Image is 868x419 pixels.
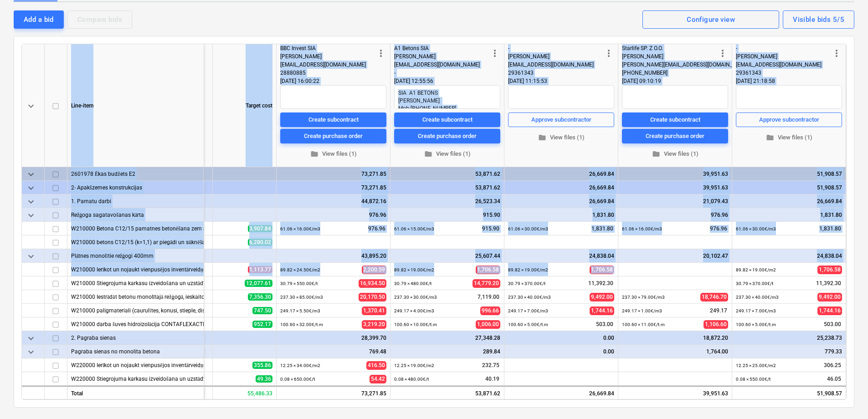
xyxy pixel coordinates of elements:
[817,266,842,274] span: 1,706.58
[367,225,386,233] span: 976.96
[394,249,500,263] div: 25,607.44
[622,322,665,327] small: 100.60 × 11.00€ / t.m
[622,345,728,358] div: 1,764.00
[508,61,594,68] span: [EMAIL_ADDRESS][DOMAIN_NAME]
[394,85,500,109] textarea: SIA A1 BETONS [PERSON_NAME] Mob:[PHONE_NUMBER] E-mail: [EMAIL_ADDRESS][DOMAIN_NAME]
[766,133,774,142] span: folder
[481,225,500,233] span: 915.90
[394,61,480,68] span: [EMAIL_ADDRESS][DOMAIN_NAME]
[280,77,386,85] div: [DATE] 16:00:22
[504,386,618,399] div: 26,669.84
[280,308,320,313] small: 249.17 × 5.50€ / m3
[256,375,272,383] span: 49.36
[71,358,200,372] div: W220000 Ierīkot un nojaukt vienpusējos inventārveidņus ar balstiem un stiprinājumiem monolīto sie...
[736,208,842,222] div: 1,831.80
[736,194,842,208] div: 26,669.84
[590,293,614,301] span: 9,492.00
[252,321,272,328] span: 952.17
[366,361,386,370] span: 416.50
[508,331,614,345] div: 0.00
[783,10,854,29] button: Visible bids 5/5
[476,266,500,274] span: 1,706.58
[736,181,842,194] div: 51,908.57
[213,44,277,167] div: Target cost
[508,52,603,61] div: [PERSON_NAME]
[398,149,497,159] span: View files (1)
[394,331,500,345] div: 27,348.28
[394,52,489,61] div: [PERSON_NAME]
[24,14,54,26] div: Add a bid
[67,44,204,167] div: Line-item
[394,69,489,77] div: -
[245,280,272,287] span: 12,077.61
[590,307,614,315] span: 1,744.16
[489,48,500,59] span: more_vert
[650,114,700,125] div: Create subcontract
[280,112,386,127] button: Create subcontract
[26,347,36,358] span: keyboard_arrow_down
[736,281,773,286] small: 30.79 × 370.00€ / t
[359,279,386,288] span: 16,934.50
[71,235,200,249] div: W210000 betons C12/15 (k=1,1) ar piegādi un sūknēšanu
[280,249,386,263] div: 43,895.20
[817,293,842,301] span: 9,492.00
[736,331,842,345] div: 25,238.73
[736,249,842,263] div: 24,838.04
[394,112,500,127] button: Create subcontract
[26,251,36,262] span: keyboard_arrow_down
[687,14,735,26] div: Configure view
[248,266,272,273] span: 1,113.77
[310,150,318,158] span: folder
[508,322,548,327] small: 100.60 × 5.00€ / t.m
[394,363,434,368] small: 12.25 × 19.00€ / m2
[622,61,749,68] span: [PERSON_NAME][EMAIL_ADDRESS][DOMAIN_NAME]
[394,208,500,222] div: 915.90
[473,279,500,288] span: 14,779.20
[424,150,432,158] span: folder
[248,293,272,301] span: 7,356.30
[508,308,548,313] small: 249.17 × 7.00€ / m3
[71,208,200,221] div: Režģoga sagatavošanas kārta
[508,181,614,194] div: 26,669.84
[512,133,611,143] span: View files (1)
[618,386,732,399] div: 39,951.63
[280,52,375,61] div: [PERSON_NAME]
[603,48,614,59] span: more_vert
[280,167,386,181] div: 73,271.85
[595,321,614,328] span: 503.00
[394,281,431,286] small: 30.79 × 480.00€ / t
[508,249,614,263] div: 24,838.04
[280,295,323,300] small: 237.30 × 85.00€ / m3
[280,267,320,272] small: 89.82 × 24.50€ / m2
[390,386,504,399] div: 53,871.62
[700,293,728,301] span: 18,746.70
[484,375,500,383] span: 40.19
[71,290,200,303] div: W210000 Iestrādāt betonu monolītajā režģogā, ieskaitot betona nosegšanu un kopšanu, virsmas slīpē...
[362,320,386,329] span: 3,219.20
[622,249,728,263] div: 20,102.47
[732,386,846,399] div: 51,908.57
[508,194,614,208] div: 26,669.84
[508,167,614,181] div: 26,669.84
[71,345,200,358] div: Pagraba sienas no monolīta betona
[71,222,200,235] div: W210000 Betona C12/15 pamatnes betonēšana zem monolītās dzelzsbetona plātnes 50mm biezumā
[280,226,320,231] small: 61.06 × 16.00€ / m3
[622,52,717,61] div: [PERSON_NAME]
[508,44,603,52] div: -
[71,181,200,194] div: 2- Apakšzemes konstrukcijas
[508,112,614,127] button: Approve subcontractor
[476,320,500,329] span: 1,006.00
[508,295,551,300] small: 237.30 × 40.00€ / m3
[736,44,831,52] div: -
[823,362,842,369] span: 306.25
[736,322,776,327] small: 100.60 × 5.00€ / t.m
[622,44,717,52] div: Starlife SP. Z O.O.
[477,293,500,301] span: 7,119.00
[740,133,838,143] span: View files (1)
[622,208,728,222] div: 976.96
[71,167,200,180] div: 2601978 Ēkas budžets E2
[26,210,36,221] span: keyboard_arrow_down
[394,194,500,208] div: 26,523.34
[508,226,548,231] small: 61.06 × 30.00€ / m3
[26,101,36,112] span: keyboard_arrow_down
